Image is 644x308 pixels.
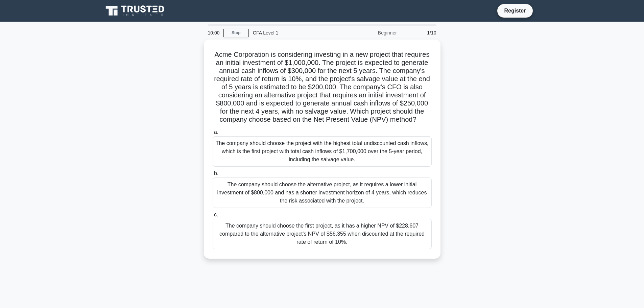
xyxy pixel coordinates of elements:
div: 1/10 [401,26,440,40]
div: The company should choose the project with the highest total undiscounted cash inflows, which is ... [213,136,432,167]
div: The company should choose the alternative project, as it requires a lower initial investment of $... [213,177,432,208]
div: 10:00 [204,26,223,40]
h5: Acme Corporation is considering investing in a new project that requires an initial investment of... [212,50,432,124]
span: a. [214,129,218,135]
span: b. [214,170,218,176]
div: Beginner [342,26,401,40]
div: The company should choose the first project, as it has a higher NPV of $228,607 compared to the a... [213,219,432,249]
div: CFA Level 1 [249,26,342,40]
a: Register [500,6,530,15]
span: c. [214,212,218,217]
a: Stop [223,29,249,37]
